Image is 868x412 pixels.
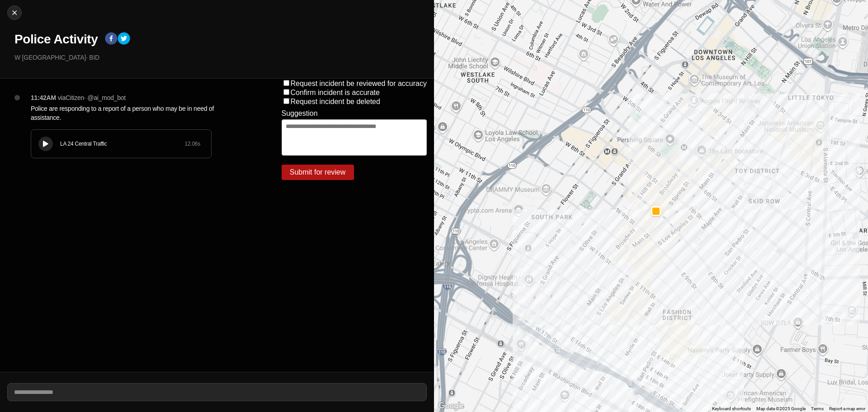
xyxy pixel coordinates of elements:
a: Open this area in Google Maps (opens a new window) [436,400,466,412]
label: Request incident be deleted [291,98,380,105]
label: Confirm incident is accurate [291,89,380,96]
button: cancel [7,5,22,20]
img: Google [436,400,466,412]
div: 12.06 s [184,140,200,147]
a: Terms [811,406,824,411]
button: Submit for review [282,165,354,180]
button: twitter [118,32,130,47]
p: via Citizen · @ ai_mod_bot [58,93,126,102]
button: Keyboard shortcuts [712,406,751,412]
img: cancel [10,8,19,17]
label: Request incident be reviewed for accuracy [291,80,427,87]
p: W [GEOGRAPHIC_DATA] · BID [14,53,427,62]
p: 11:42AM [31,93,56,102]
div: LA 24 Central Traffic [60,140,184,147]
h1: Police Activity [14,31,98,47]
button: facebook [105,32,118,47]
a: Report a map error [829,406,865,411]
label: Suggestion [282,109,318,118]
span: Map data ©2025 Google [756,406,806,411]
p: Police are responding to a report of a person who may be in need of assistance. [31,104,245,122]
